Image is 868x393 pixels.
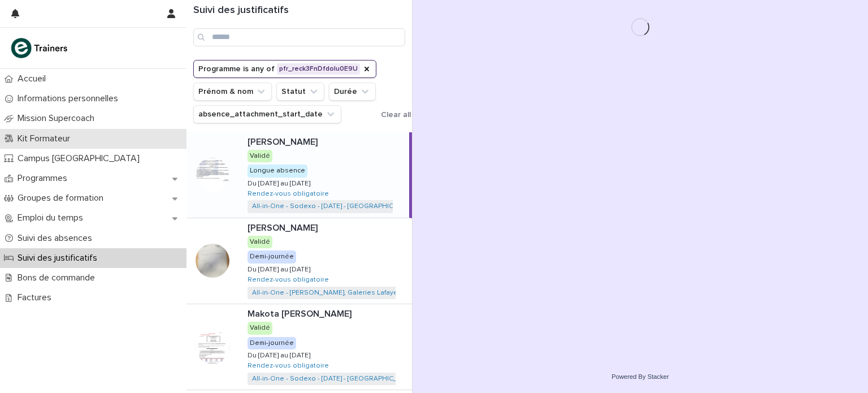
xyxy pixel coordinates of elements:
[248,349,313,360] p: Du [DATE] au [DATE]
[248,362,329,370] a: Rendez-vous obligatoire
[248,264,313,274] p: Du [DATE] au [DATE]
[248,322,272,334] div: Validé
[276,83,324,101] button: Statut
[9,37,71,59] img: K0CqGN7SDeD6s4JG8KQk
[248,337,296,349] div: Demi-journée
[252,202,488,210] a: All-in-One - Sodexo - [DATE] - [GEOGRAPHIC_DATA] - Cuisinier / Cuisinière
[13,233,101,244] p: Suivi des absences
[248,251,296,263] div: Demi-journée
[329,83,376,101] button: Durée
[13,193,112,204] p: Groupes de formation
[248,150,272,162] div: Validé
[248,135,320,148] p: [PERSON_NAME]
[252,289,642,297] a: All-in-One - [PERSON_NAME], Galeries Lafayette - [DATE][GEOGRAPHIC_DATA] - [GEOGRAPHIC_DATA] - Em...
[376,106,435,123] button: Clear all filters
[13,93,127,104] p: Informations personnelles
[193,60,376,78] button: Programme
[248,221,320,234] p: [PERSON_NAME]
[13,173,76,184] p: Programmes
[248,190,329,198] a: Rendez-vous obligatoire
[248,178,313,188] p: Du [DATE] au [DATE]
[186,304,412,390] a: Makota [PERSON_NAME]Makota [PERSON_NAME] ValidéDemi-journéeDu [DATE] au [DATE]Du [DATE] au [DATE]...
[13,213,92,223] p: Emploi du temps
[193,83,272,101] button: Prénom & nom
[13,292,60,303] p: Factures
[248,165,307,177] div: Longue absence
[193,28,405,46] input: Search
[611,373,669,380] a: Powered By Stacker
[193,105,341,123] button: absence_attachment_start_date
[13,113,103,124] p: Mission Supercoach
[193,5,405,17] h1: Suivi des justificatifs
[381,111,435,119] span: Clear all filters
[186,132,412,218] a: [PERSON_NAME][PERSON_NAME] ValidéLongue absenceDu [DATE] au [DATE]Du [DATE] au [DATE] Rendez-vous...
[13,253,106,264] p: Suivi des justificatifs
[13,133,79,144] p: Kit Formateur
[248,236,272,248] div: Validé
[13,153,149,164] p: Campus [GEOGRAPHIC_DATA]
[13,74,55,84] p: Accueil
[186,218,412,304] a: [PERSON_NAME][PERSON_NAME] ValidéDemi-journéeDu [DATE] au [DATE]Du [DATE] au [DATE] Rendez-vous o...
[248,276,329,284] a: Rendez-vous obligatoire
[248,306,354,319] p: Makota [PERSON_NAME]
[252,375,488,383] a: All-in-One - Sodexo - [DATE] - [GEOGRAPHIC_DATA] - Cuisinier / Cuisinière
[13,273,104,283] p: Bons de commande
